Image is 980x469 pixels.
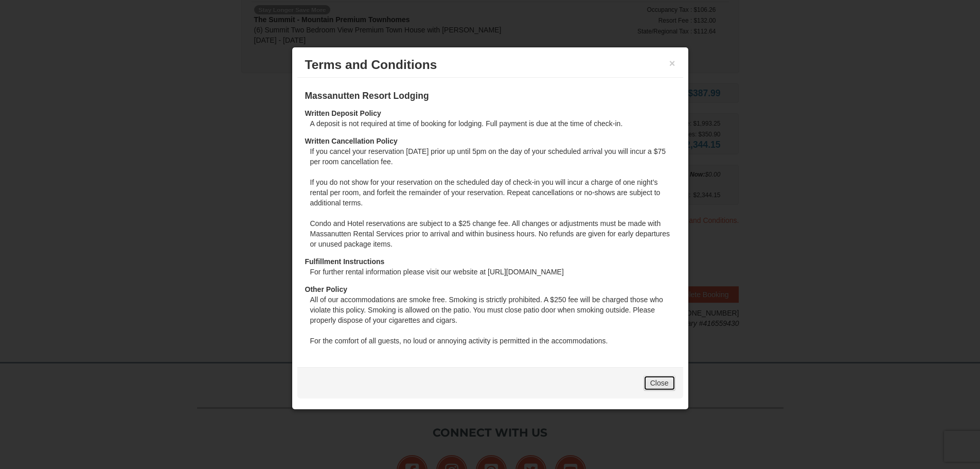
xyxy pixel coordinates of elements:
[310,146,675,256] dd: If you cancel your reservation [DATE] prior up until 5pm on the day of your scheduled arrival you...
[305,256,675,267] dt: Fulfillment Instructions
[305,91,675,101] h4: Massanutten Resort Lodging
[305,136,675,146] dt: Written Cancellation Policy
[669,58,675,68] button: ×
[305,284,675,294] dt: Other Policy
[310,294,675,446] dd: All of our accommodations are smoke free. Smoking is strictly prohibited. A $250 fee will be char...
[310,267,675,284] dd: For further rental information please visit our website at [URL][DOMAIN_NAME]
[305,57,675,73] h3: Terms and Conditions
[310,118,675,136] dd: A deposit is not required at time of booking for lodging. Full payment is due at the time of chec...
[305,108,675,118] dt: Written Deposit Policy
[644,375,675,391] a: Close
